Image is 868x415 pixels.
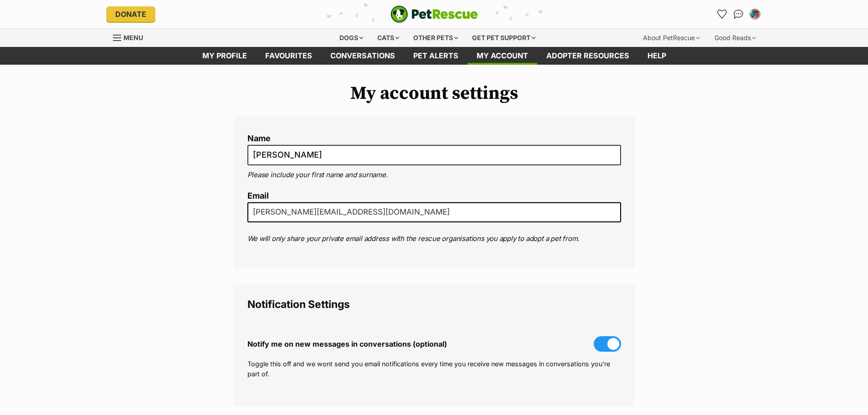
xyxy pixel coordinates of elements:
button: My account [748,7,762,21]
a: Conversations [731,7,746,21]
a: conversations [321,47,404,65]
a: Favourites [715,7,729,21]
img: logo-e224e6f780fb5917bec1dbf3a21bbac754714ae5b6737aabdf751b685950b380.svg [390,5,478,23]
img: chat-41dd97257d64d25036548639549fe6c8038ab92f7586957e7f3b1b290dea8141.svg [734,10,743,19]
legend: Notification Settings [247,298,621,310]
a: Donate [106,6,155,22]
a: Pet alerts [404,47,467,65]
a: My profile [193,47,256,65]
span: Notify me on new messages in conversations (optional) [247,340,447,348]
a: Adopter resources [537,47,638,65]
img: Liam profile pic [750,10,760,19]
a: Favourites [256,47,321,65]
span: Menu [123,34,143,41]
fieldset: Notification Settings [234,285,635,406]
p: Please include your first name and surname. [247,170,621,180]
a: My account [467,47,537,65]
a: PetRescue [390,5,478,23]
a: Help [638,47,675,65]
label: Name [247,134,621,143]
div: Cats [371,29,406,47]
div: About PetRescue [637,29,706,47]
label: Email [247,191,621,201]
ul: Account quick links [715,7,762,21]
div: Dogs [333,29,370,47]
p: Toggle this off and we wont send you email notifications every time you receive new messages in c... [247,359,621,379]
div: Good Reads [708,29,762,47]
div: Get pet support [466,29,542,47]
p: We will only share your private email address with the rescue organisations you apply to adopt a ... [247,234,621,244]
h1: My account settings [234,83,635,104]
a: Menu [113,29,149,45]
div: Other pets [407,29,464,47]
